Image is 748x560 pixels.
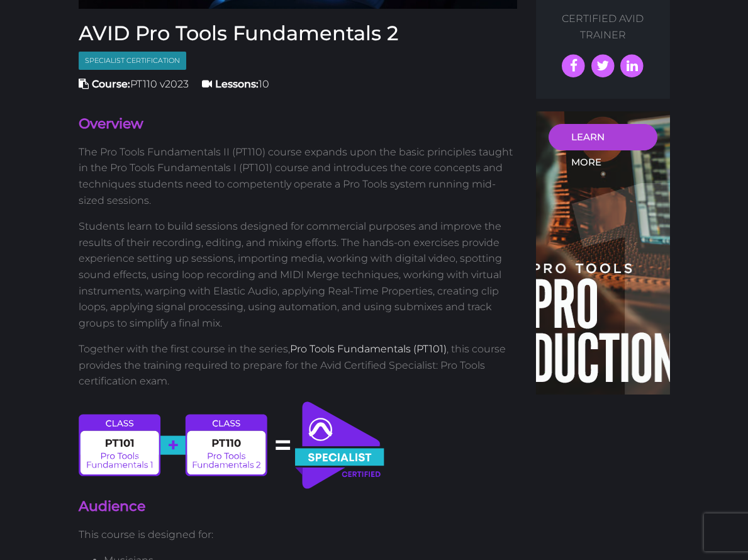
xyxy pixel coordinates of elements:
p: Students learn to build sessions designed for commercial purposes and improve the results of thei... [79,218,518,331]
a: LEARN MORE [549,124,657,150]
p: This course is designed for: [79,527,518,543]
img: avid-certified-specialist-path.svg [79,400,386,491]
span: 10 [202,78,269,90]
h4: Audience [79,497,518,517]
p: CERTIFIED AVID TRAINER [549,11,657,43]
a: Pro Tools Fundamentals (PT101) [290,343,447,355]
strong: Lessons: [215,78,259,90]
span: PT110 v2023 [79,78,189,90]
strong: Course: [92,78,130,90]
h4: Overview [79,115,518,134]
h3: AVID Pro Tools Fundamentals 2 [79,21,518,45]
span: Specialist Certification [79,52,186,70]
p: The Pro Tools Fundamentals II (PT110) course expands upon the basic principles taught in the Pro ... [79,144,518,208]
p: Together with the first course in the series, , this course provides the training required to pre... [79,341,518,389]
